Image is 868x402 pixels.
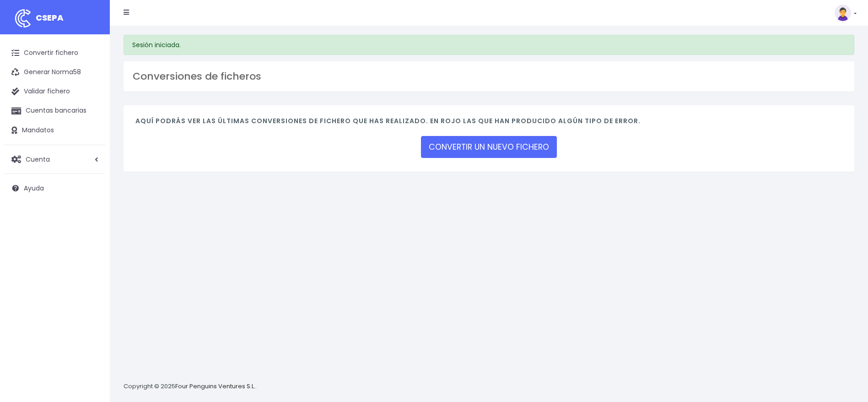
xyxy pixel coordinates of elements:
[24,184,44,193] span: Ayuda
[5,43,105,63] a: Convertir fichero
[421,136,557,158] a: CONVERTIR UN NUEVO FICHERO
[26,154,50,163] span: Cuenta
[175,382,255,391] a: Four Penguins Ventures S.L.
[5,150,105,169] a: Cuenta
[133,71,845,82] h3: Conversiones de ficheros
[135,117,842,130] h4: Aquí podrás ver las últimas conversiones de fichero que has realizado. En rojo las que han produc...
[5,63,105,82] a: Generar Norma58
[124,35,854,55] div: Sesión iniciada.
[5,101,105,120] a: Cuentas bancarias
[835,5,851,21] img: profile
[11,7,34,30] img: logo
[36,12,64,23] span: CSEPA
[5,82,105,101] a: Validar fichero
[124,382,257,391] p: Copyright © 2025 .
[5,121,105,140] a: Mandatos
[5,179,105,198] a: Ayuda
